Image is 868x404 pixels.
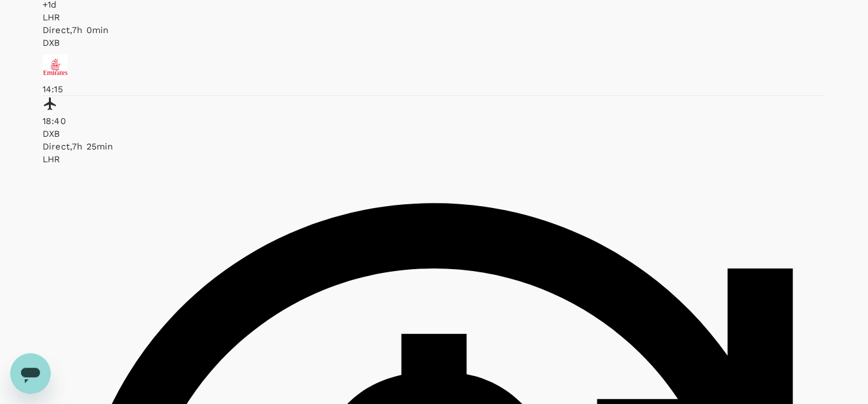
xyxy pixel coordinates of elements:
p: DXB [43,127,825,140]
p: LHR [43,153,825,165]
div: Direct , 7h 0min [43,24,825,36]
img: EK [43,54,68,80]
div: Direct , 7h 25min [43,140,825,153]
p: LHR [43,11,825,24]
p: 18:40 [43,115,825,127]
p: DXB [43,36,825,49]
p: 14:15 [43,83,825,95]
iframe: Button to launch messaging window [10,353,51,394]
